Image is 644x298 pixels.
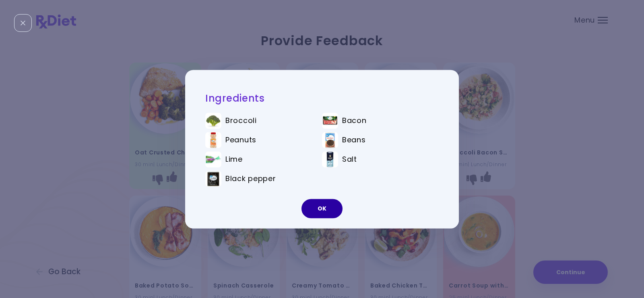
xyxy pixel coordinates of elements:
[14,14,32,32] div: Close
[225,174,276,183] span: Black pepper
[225,135,256,144] span: Peanuts
[342,135,366,144] span: Beans
[342,116,367,125] span: Bacon
[205,92,439,104] h2: Ingredients
[225,116,257,125] span: Broccoli
[342,155,357,164] span: Salt
[225,155,243,164] span: Lime
[301,199,343,218] button: OK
